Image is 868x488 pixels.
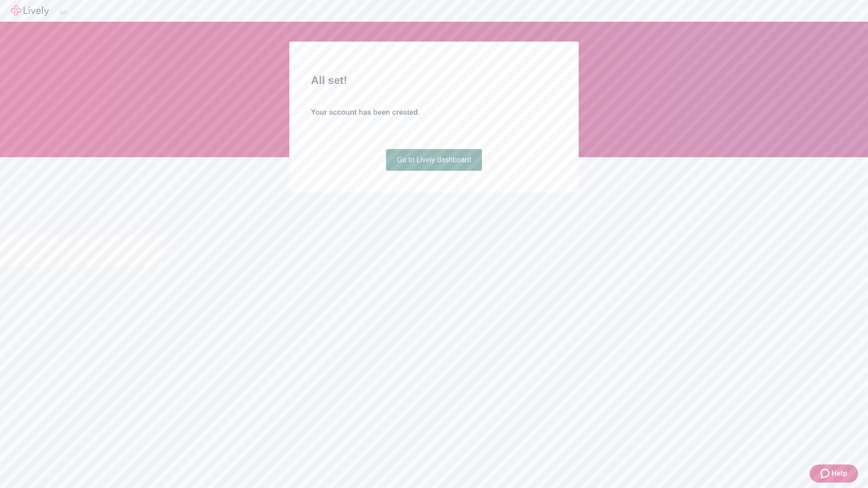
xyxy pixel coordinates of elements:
[386,149,482,171] a: Go to Lively dashboard
[311,72,557,89] h2: All set!
[821,468,831,479] svg: Zendesk support icon
[60,11,67,14] button: Log out
[311,107,557,118] h4: Your account has been created.
[810,465,858,483] button: Zendesk support iconHelp
[11,5,49,16] img: Lively
[831,468,847,479] span: Help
